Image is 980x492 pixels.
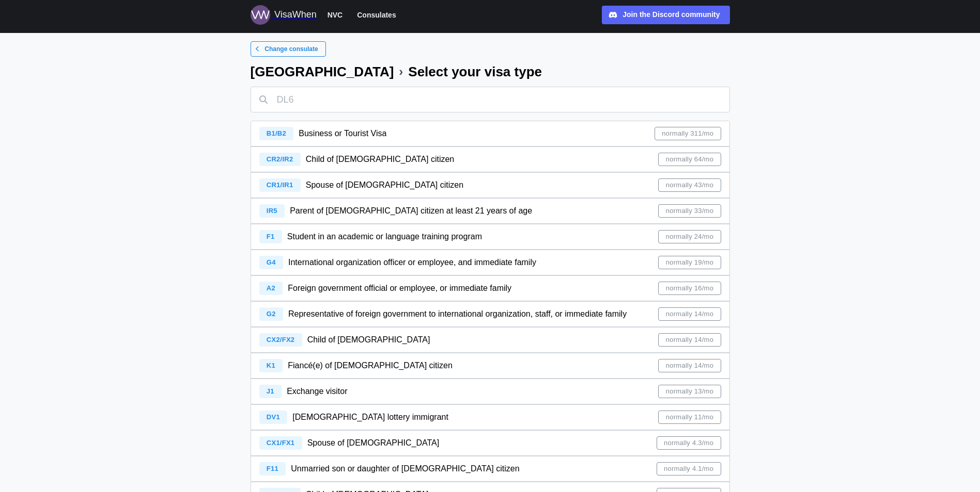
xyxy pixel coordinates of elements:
[666,385,713,398] span: normally 13/mo
[666,153,713,166] span: normally 64/mo
[267,310,276,318] span: G2
[251,353,730,379] a: K1 Fiancé(e) of [DEMOGRAPHIC_DATA] citizennormally 14/mo
[666,256,713,269] span: normally 19/mo
[274,8,317,22] div: VisaWhen
[267,362,275,369] span: K1
[267,387,274,395] span: J1
[267,465,278,472] span: F11
[306,155,454,163] span: Child of [DEMOGRAPHIC_DATA] citizen
[299,129,386,138] span: Business or Tourist Visa
[267,258,276,266] span: G4
[666,308,713,320] span: normally 14/mo
[291,464,519,473] span: Unmarried son or daughter of [DEMOGRAPHIC_DATA] citizen
[290,206,532,215] span: Parent of [DEMOGRAPHIC_DATA] citizen at least 21 years of age
[288,284,511,292] span: Foreign government official or employee, or immediate family
[666,282,713,294] span: normally 16/mo
[323,8,348,22] button: NVC
[251,301,730,327] a: G2 Representative of foreign government to international organization, staff, or immediate family...
[287,232,482,241] span: Student in an academic or language training program
[664,463,713,475] span: normally 4.1/mo
[267,284,275,292] span: A2
[267,336,295,343] span: CX2/FX2
[251,198,730,224] a: IR5 Parent of [DEMOGRAPHIC_DATA] citizen at least 21 years of agenormally 33/mo
[267,439,295,447] span: CX1/FX1
[408,65,542,78] div: Select your visa type
[357,9,396,21] span: Consulates
[251,379,730,404] a: J1 Exchange visitornormally 13/mo
[251,250,730,275] a: G4 International organization officer or employee, and immediate familynormally 19/mo
[307,438,439,447] span: Spouse of [DEMOGRAPHIC_DATA]
[666,359,713,372] span: normally 14/mo
[251,146,730,172] a: CR2/IR2 Child of [DEMOGRAPHIC_DATA] citizennormally 64/mo
[666,231,713,243] span: normally 24/mo
[251,275,730,301] a: A2 Foreign government official or employee, or immediate familynormally 16/mo
[265,42,318,56] span: Change consulate
[666,205,713,217] span: normally 33/mo
[267,129,286,137] span: B1/B2
[328,9,343,21] span: NVC
[352,8,400,22] button: Consulates
[666,179,713,191] span: normally 43/mo
[267,413,280,421] span: DV1
[251,430,730,456] a: CX1/FX1 Spouse of [DEMOGRAPHIC_DATA]normally 4.3/mo
[623,9,720,21] div: Join the Discord community
[602,6,730,24] a: Join the Discord community
[251,65,394,78] div: [GEOGRAPHIC_DATA]
[251,5,270,25] img: Logo for VisaWhen
[666,411,713,423] span: normally 11/mo
[287,387,347,396] span: Exchange visitor
[288,309,627,318] span: Representative of foreign government to international organization, staff, or immediate family
[267,207,277,215] span: IR5
[251,456,730,482] a: F11 Unmarried son or daughter of [DEMOGRAPHIC_DATA] citizennormally 4.1/mo
[666,334,713,346] span: normally 14/mo
[251,41,326,57] a: Change consulate
[251,5,317,25] a: Logo for VisaWhen VisaWhen
[307,335,430,344] span: Child of [DEMOGRAPHIC_DATA]
[267,155,293,163] span: CR2/IR2
[399,65,403,78] div: ›
[251,87,730,112] input: DL6
[251,224,730,250] a: F1 Student in an academic or language training programnormally 24/mo
[267,181,293,189] span: CR1/IR1
[288,258,536,267] span: International organization officer or employee, and immediate family
[664,437,713,449] span: normally 4.3/mo
[306,181,463,189] span: Spouse of [DEMOGRAPHIC_DATA] citizen
[251,404,730,430] a: DV1 [DEMOGRAPHIC_DATA] lottery immigrantnormally 11/mo
[662,127,713,140] span: normally 311/mo
[292,413,448,421] span: [DEMOGRAPHIC_DATA] lottery immigrant
[251,121,730,146] a: B1/B2 Business or Tourist Visanormally 311/mo
[288,361,453,370] span: Fiancé(e) of [DEMOGRAPHIC_DATA] citizen
[251,172,730,198] a: CR1/IR1 Spouse of [DEMOGRAPHIC_DATA] citizennormally 43/mo
[251,327,730,353] a: CX2/FX2 Child of [DEMOGRAPHIC_DATA]normally 14/mo
[267,233,275,240] span: F1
